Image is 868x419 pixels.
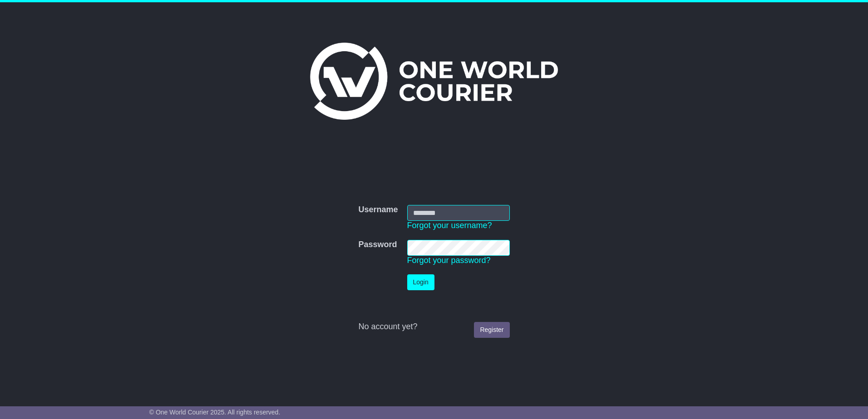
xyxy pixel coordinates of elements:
a: Forgot your password? [407,256,491,265]
img: One World [310,43,558,120]
a: Register [474,322,509,338]
a: Forgot your username? [407,221,492,230]
span: © One World Courier 2025. All rights reserved. [149,409,281,416]
button: Login [407,274,434,290]
label: Username [358,205,398,215]
label: Password [358,240,397,250]
div: No account yet? [358,322,509,332]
